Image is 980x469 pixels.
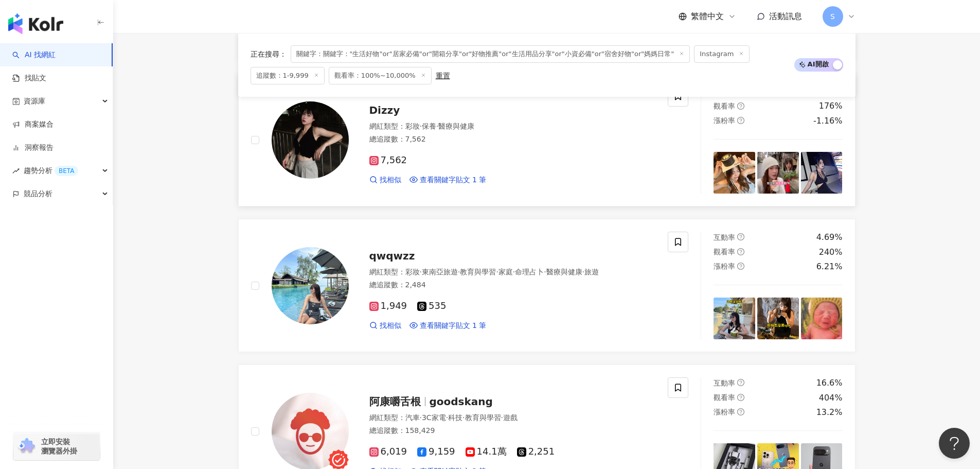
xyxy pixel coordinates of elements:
[272,101,349,179] img: KOL Avatar
[369,155,407,166] span: 7,562
[405,413,420,422] span: 汽車
[238,219,856,352] a: KOL Avatarqwqwzz網紅類型：彩妝·東南亞旅遊·教育與學習·家庭·命理占卜·醫療與健康·旅遊總追蹤數：2,4841,949535找相似查看關鍵字貼文 1 筆互動率question-c...
[515,268,544,276] span: 命理占卜
[544,268,546,276] span: ·
[420,175,487,185] span: 查看關鍵字貼文 1 筆
[714,248,735,256] span: 觀看率
[546,268,582,276] span: 醫療與健康
[436,122,438,130] span: ·
[714,233,735,241] span: 互動率
[272,247,349,324] img: KOL Avatar
[24,90,45,113] span: 資源庫
[422,268,458,276] span: 東南亞旅遊
[16,438,37,455] img: chrome extension
[438,122,474,130] span: 醫療與健康
[422,413,446,422] span: 3C家電
[420,268,422,276] span: ·
[417,446,455,457] span: 9,159
[369,426,656,436] div: 總追蹤數 ： 158,429
[422,122,436,130] span: 保養
[801,298,843,339] img: post-image
[420,413,422,422] span: ·
[369,104,400,116] span: Dizzy
[460,268,496,276] span: 教育與學習
[405,268,420,276] span: 彩妝
[369,175,401,185] a: 找相似
[584,268,599,276] span: 旅遊
[12,73,46,83] a: 找貼文
[517,446,555,457] span: 2,251
[369,301,407,311] span: 1,949
[409,175,487,185] a: 查看關鍵字貼文 1 筆
[369,413,656,423] div: 網紅類型 ：
[12,143,54,153] a: 洞察報告
[380,175,401,185] span: 找相似
[714,152,755,194] img: post-image
[436,72,450,80] div: 重置
[498,268,513,276] span: 家庭
[737,379,744,386] span: question-circle
[737,233,744,240] span: question-circle
[694,45,750,63] span: Instagram
[12,119,54,130] a: 商案媒合
[462,413,465,422] span: ·
[369,321,401,331] a: 找相似
[430,395,493,408] span: goodskang
[819,392,843,404] div: 404%
[737,248,744,255] span: question-circle
[813,115,843,127] div: -1.16%
[251,50,287,58] span: 正在搜尋 ：
[369,250,415,262] span: qwqwzz
[420,122,422,130] span: ·
[55,166,78,176] div: BETA
[816,232,843,243] div: 4.69%
[714,393,735,402] span: 觀看率
[714,408,735,416] span: 漲粉率
[503,413,518,422] span: 遊戲
[769,11,802,21] span: 活動訊息
[757,152,799,194] img: post-image
[737,408,744,415] span: question-circle
[369,446,407,457] span: 6,019
[737,102,744,110] span: question-circle
[819,100,843,112] div: 176%
[714,102,735,110] span: 觀看率
[369,134,656,145] div: 總追蹤數 ： 7,562
[737,117,744,124] span: question-circle
[816,377,843,389] div: 16.6%
[41,437,77,456] span: 立即安裝 瀏覽器外掛
[939,428,970,459] iframe: Help Scout Beacon - Open
[420,321,487,331] span: 查看關鍵字貼文 1 筆
[801,152,843,194] img: post-image
[714,262,735,270] span: 漲粉率
[369,395,421,408] span: 阿康嚼舌根
[12,50,56,60] a: searchAI 找網紅
[496,268,498,276] span: ·
[251,67,325,84] span: 追蹤數：1-9,999
[466,446,507,457] span: 14.1萬
[513,268,515,276] span: ·
[714,298,755,339] img: post-image
[13,432,100,460] a: chrome extension立即安裝 瀏覽器外掛
[417,301,446,311] span: 535
[737,394,744,401] span: question-circle
[291,45,690,63] span: 關鍵字：關鍵字："生活好物"or"居家必備"or"開箱分享"or"好物推薦"or"生活用品分享"or"小資必備"or"宿舍好物"or"媽媽日常"
[380,321,401,331] span: 找相似
[816,407,843,418] div: 13.2%
[816,261,843,272] div: 6.21%
[830,11,835,22] span: S
[465,413,501,422] span: 教育與學習
[24,159,78,182] span: 趨勢分析
[501,413,503,422] span: ·
[458,268,460,276] span: ·
[819,247,843,258] div: 240%
[737,263,744,270] span: question-circle
[409,321,487,331] a: 查看關鍵字貼文 1 筆
[369,280,656,290] div: 總追蹤數 ： 2,484
[24,182,52,205] span: 競品分析
[714,379,735,387] span: 互動率
[691,11,724,22] span: 繁體中文
[582,268,584,276] span: ·
[405,122,420,130] span: 彩妝
[369,121,656,132] div: 網紅類型 ：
